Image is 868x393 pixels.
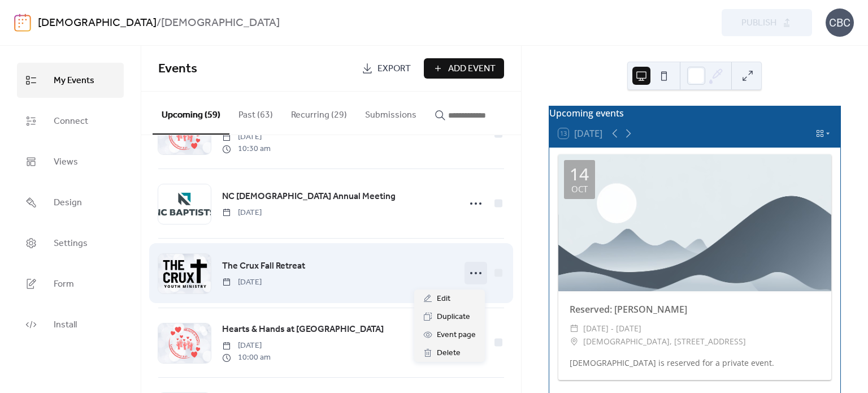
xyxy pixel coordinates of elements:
[570,166,589,183] div: 14
[17,144,124,179] a: Views
[222,352,271,364] span: 10:00 am
[17,307,124,342] a: Install
[282,92,356,133] button: Recurring (29)
[54,153,78,171] span: Views
[222,189,396,204] a: NC [DEMOGRAPHIC_DATA] Annual Meeting
[222,143,271,155] span: 10:30 am
[54,113,88,131] span: Connect
[54,235,88,253] span: Settings
[437,292,450,306] span: Edit
[17,185,124,220] a: Design
[17,266,124,301] a: Form
[437,310,470,324] span: Duplicate
[54,275,74,293] span: Form
[571,185,588,193] div: Oct
[356,92,426,133] button: Submissions
[448,62,496,76] span: Add Event
[157,12,161,34] b: /
[17,63,124,98] a: My Events
[54,194,82,212] span: Design
[54,72,94,90] span: My Events
[826,8,854,37] div: CBC
[437,329,476,342] span: Event page
[222,260,305,273] span: The Crux Fall Retreat
[222,207,262,219] span: [DATE]
[570,322,579,335] div: ​
[222,340,271,352] span: [DATE]
[222,190,396,204] span: NC [DEMOGRAPHIC_DATA] Annual Meeting
[570,335,579,348] div: ​
[583,322,641,335] span: [DATE] - [DATE]
[437,347,461,360] span: Delete
[161,12,280,34] b: [DEMOGRAPHIC_DATA]
[222,259,305,274] a: The Crux Fall Retreat
[549,106,840,120] div: Upcoming events
[222,323,384,336] span: Hearts & Hands at [GEOGRAPHIC_DATA]
[38,12,157,34] a: [DEMOGRAPHIC_DATA]
[558,357,831,369] div: [DEMOGRAPHIC_DATA] is reserved for a private event.
[583,335,746,348] span: [DEMOGRAPHIC_DATA], [STREET_ADDRESS]
[558,303,831,316] div: Reserved: [PERSON_NAME]
[353,58,419,79] a: Export
[153,92,229,135] button: Upcoming (59)
[424,58,504,79] button: Add Event
[222,131,271,143] span: [DATE]
[222,322,384,337] a: Hearts & Hands at [GEOGRAPHIC_DATA]
[377,62,411,76] span: Export
[14,14,31,32] img: logo
[229,92,282,133] button: Past (63)
[54,316,77,334] span: Install
[158,57,197,81] span: Events
[17,226,124,261] a: Settings
[17,103,124,139] a: Connect
[222,277,262,288] span: [DATE]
